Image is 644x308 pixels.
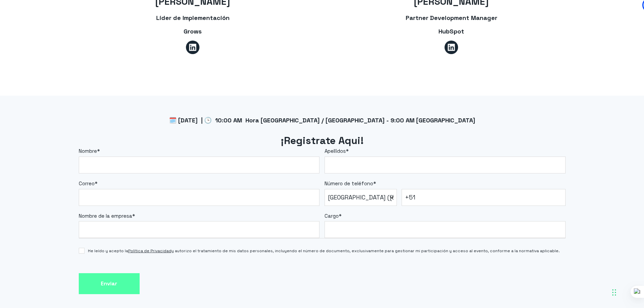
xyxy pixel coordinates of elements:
span: Grows [184,27,202,35]
a: Síguenos en LinkedIn [445,41,458,54]
a: Política de Privacidad [128,248,171,254]
input: Enviar [79,273,140,294]
input: He leído y acepto laPolítica de Privacidady autorizo el tratamiento de mis datos personales, incl... [79,248,85,254]
div: Arrastrar [612,282,616,303]
span: 🗓️ [DATE] | 🕒 10:00 AM Hora [GEOGRAPHIC_DATA] / [GEOGRAPHIC_DATA] - 9:00 AM [GEOGRAPHIC_DATA] [169,116,475,124]
div: Widget de chat [522,221,644,308]
span: Apellidos [325,148,346,154]
span: Correo [79,180,95,187]
span: Nombre [79,148,97,154]
span: Cargo [325,213,339,219]
h2: ¡Registrate Aqui! [79,134,566,148]
iframe: Chat Widget [522,221,644,308]
span: Partner Development Manager [406,14,497,22]
span: HubSpot [438,27,464,35]
span: Nombre de la empresa [79,213,132,219]
span: He leído y acepto la y autorizo el tratamiento de mis datos personales, incluyendo el número de d... [88,248,560,254]
a: Síguenos en LinkedIn [186,41,199,54]
span: Número de teléfono [325,180,373,187]
span: Líder de Implementación [156,14,230,22]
